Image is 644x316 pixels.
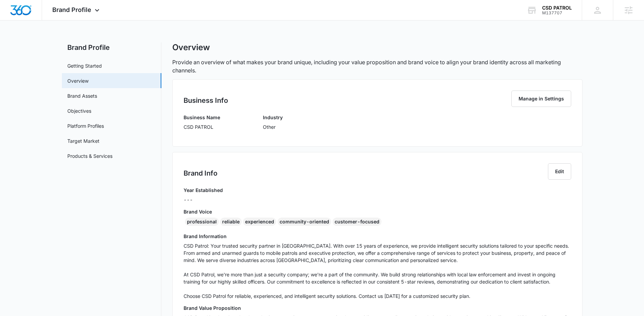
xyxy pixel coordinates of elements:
a: Getting Started [67,62,102,69]
div: account id [542,11,572,15]
p: CSD Patrol: Your trusted security partner in [GEOGRAPHIC_DATA]. With over 15 years of experience,... [184,242,571,300]
p: Provide an overview of what makes your brand unique, including your value proposition and brand v... [172,58,582,74]
button: Edit [548,163,571,180]
h3: Brand Value Proposition [184,304,571,312]
h3: Brand Information [184,233,571,240]
p: --- [184,196,223,203]
div: account name [542,5,572,11]
button: Manage in Settings [511,91,571,107]
h2: Brand Profile [62,42,161,53]
h2: Business Info [184,95,228,106]
a: Brand Assets [67,92,97,99]
h3: Year Established [184,187,223,194]
div: reliable [220,218,242,226]
div: community-oriented [278,218,331,226]
div: experienced [243,218,276,226]
span: Brand Profile [52,6,91,13]
div: customer-focused [333,218,381,226]
p: Other [263,123,283,130]
a: Overview [67,77,89,84]
a: Target Market [67,137,99,145]
a: Platform Profiles [67,122,104,129]
h3: Business Name [184,114,220,121]
h1: Overview [172,42,210,53]
h3: Industry [263,114,283,121]
a: Objectives [67,107,91,114]
h3: Brand Voice [184,208,571,215]
div: professional [185,218,219,226]
a: Products & Services [67,152,112,160]
h2: Brand Info [184,168,217,178]
p: CSD PATROL [184,123,220,130]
